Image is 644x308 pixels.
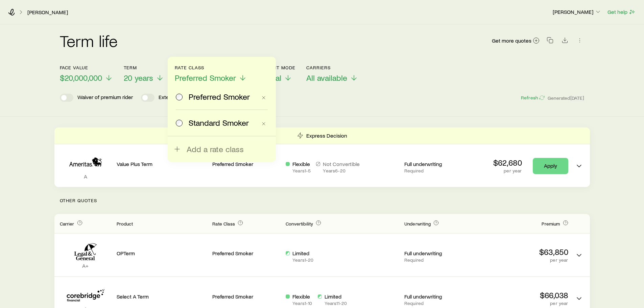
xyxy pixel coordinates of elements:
[117,161,207,167] p: Value Plus Term
[175,65,247,70] p: Rate Class
[560,38,570,45] a: Download CSV
[175,65,247,83] button: Rate ClassPreferred Smoker
[306,132,347,139] p: Express Decision
[493,168,522,173] p: per year
[323,168,360,173] p: Years 6 - 20
[521,95,545,101] button: Refresh
[77,94,133,102] p: Waiver of premium rider
[533,158,568,174] a: Apply
[60,173,111,180] p: A
[258,65,296,70] p: Payment Mode
[60,65,113,70] p: Face value
[292,257,313,263] p: Years 1 - 20
[54,127,590,187] div: Term quotes
[212,221,235,227] span: Rate Class
[404,250,472,257] p: Full underwriting
[60,221,74,227] span: Carrier
[292,250,313,257] p: Limited
[306,65,358,83] button: CarriersAll available
[212,161,280,167] p: Preferred Smoker
[292,168,311,173] p: Years 1 - 5
[124,65,164,70] p: Term
[258,65,296,83] button: Payment ModeAnnual
[60,65,113,83] button: Face value$20,000,000
[117,221,133,227] span: Product
[542,221,560,227] span: Premium
[54,187,590,214] p: Other Quotes
[292,293,312,300] p: Flexible
[124,73,153,82] span: 20 years
[553,8,601,15] p: [PERSON_NAME]
[212,250,280,257] p: Preferred Smoker
[323,161,360,167] p: Not Convertible
[325,301,347,306] p: Years 11 - 20
[607,8,636,16] button: Get help
[117,293,207,300] p: Select A Term
[478,301,568,306] p: per year
[548,95,584,101] span: Generated
[306,73,347,82] span: All available
[478,257,568,263] p: per year
[286,221,313,227] span: Convertibility
[60,73,102,82] span: $20,000,000
[404,257,472,263] p: Required
[404,293,472,300] p: Full underwriting
[27,9,68,16] a: [PERSON_NAME]
[404,168,472,173] p: Required
[292,161,311,167] p: Flexible
[478,247,568,257] p: $63,850
[492,37,540,45] a: Get more quotes
[60,32,118,49] h2: Term life
[325,293,347,300] p: Limited
[117,250,207,257] p: OPTerm
[159,94,212,102] p: Extended convertibility
[124,65,164,83] button: Term20 years
[175,73,236,82] span: Preferred Smoker
[570,95,585,101] span: [DATE]
[60,262,111,269] p: A+
[404,301,472,306] p: Required
[212,293,280,300] p: Preferred Smoker
[478,290,568,300] p: $66,038
[552,8,602,16] button: [PERSON_NAME]
[492,38,531,43] span: Get more quotes
[404,221,431,227] span: Underwriting
[493,158,522,167] p: $62,680
[292,301,312,306] p: Years 1 - 10
[306,65,358,70] p: Carriers
[404,161,472,167] p: Full underwriting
